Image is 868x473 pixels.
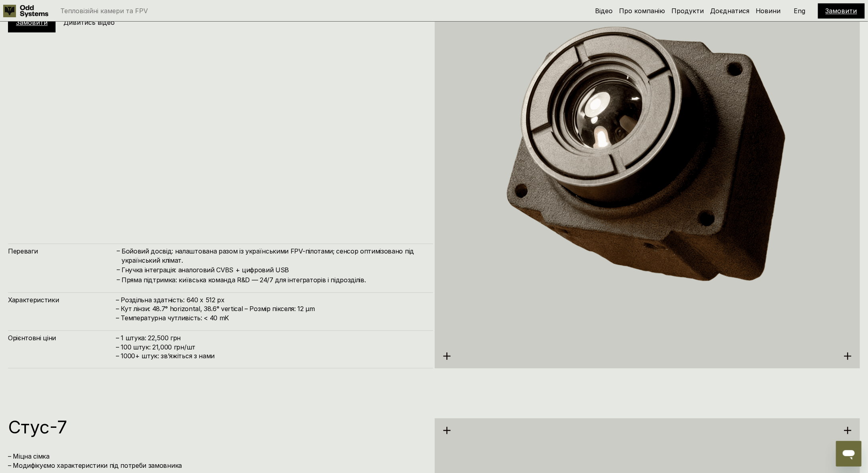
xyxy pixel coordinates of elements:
[8,333,116,342] h4: Орієнтовні ціни
[8,418,425,436] h1: Стус-7
[117,265,120,274] h4: –
[836,441,862,467] iframe: Button to launch messaging window, conversation in progress
[121,275,425,284] h4: Пряма підтримка: київська команда R&D — 24/7 для інтеграторів і підрозділів.
[8,452,425,470] h4: – Міцна сімка – Модифікуємо характеристики під потреби замовника
[595,7,613,15] a: Відео
[60,8,148,14] p: Тепловізійні камери та FPV
[116,333,425,360] h4: – 1 штука: 22,500 грн – 100 штук: 21,000 грн/шт
[116,352,215,360] span: – ⁠1000+ штук: звʼяжіться з нами
[826,7,857,15] a: Замовити
[756,7,781,15] a: Новини
[121,265,425,274] h4: Гнучка інтеграція: аналоговий CVBS + цифровий USB
[121,247,425,265] h4: Бойовий досвід: налаштована разом із українськими FPV-пілотами; сенсор оптимізовано під українськ...
[117,275,120,283] h4: –
[116,295,425,322] h4: – Роздільна здатність: 640 x 512 px – Кут лінзи: 48.7° horizontal, 38.6° vertical – Розмір піксел...
[671,7,704,15] a: Продукти
[619,7,665,15] a: Про компанію
[64,18,115,27] h5: Дивитись відео
[8,247,116,255] h4: Переваги
[8,295,116,304] h4: Характеристики
[117,246,120,255] h4: –
[16,18,48,26] a: Замовити
[794,8,806,14] p: Eng
[710,7,749,15] a: Доєднатися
